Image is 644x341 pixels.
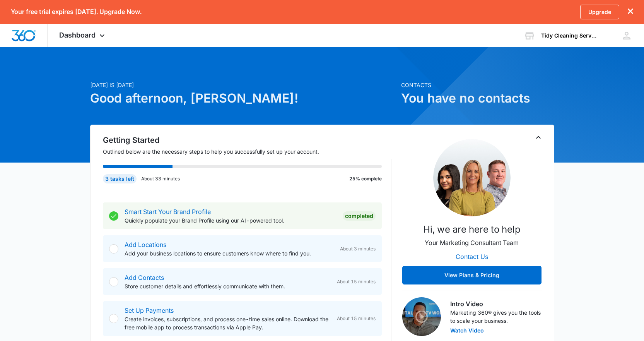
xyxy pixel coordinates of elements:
[103,174,137,183] div: 3 tasks left
[423,223,521,236] p: Hi, we are here to help
[541,33,598,39] div: account name
[401,89,554,108] h1: You have no contacts
[450,299,542,308] h3: Intro Video
[343,211,376,221] div: Completed
[450,328,484,333] button: Watch Video
[90,89,396,108] h1: Good afternoon, [PERSON_NAME]!
[103,134,391,146] h2: Getting Started
[141,175,180,182] p: About 33 minutes
[125,282,331,290] p: Store customer details and effortlessly communicate with them.
[402,266,542,284] button: View Plans & Pricing
[125,216,337,224] p: Quickly populate your Brand Profile using our AI-powered tool.
[425,238,519,247] p: Your Marketing Consultant Team
[125,307,174,314] a: Set Up Payments
[125,274,164,281] a: Add Contacts
[534,133,543,142] button: Toggle Collapse
[401,81,554,89] p: Contacts
[340,245,376,252] span: About 3 minutes
[48,24,118,47] div: Dashboard
[450,308,542,325] p: Marketing 360® gives you the tools to scale your business.
[349,175,382,182] p: 25% complete
[337,278,376,285] span: About 15 minutes
[11,8,142,15] p: Your free trial expires [DATE]. Upgrade Now.
[59,31,96,39] span: Dashboard
[125,241,166,248] a: Add Locations
[125,208,211,216] a: Smart Start Your Brand Profile
[448,247,496,266] button: Contact Us
[90,81,396,89] p: [DATE] is [DATE]
[125,249,334,257] p: Add your business locations to ensure customers know where to find you.
[628,8,633,15] button: dismiss this dialog
[125,315,331,331] p: Create invoices, subscriptions, and process one-time sales online. Download the free mobile app t...
[337,315,376,322] span: About 15 minutes
[402,297,441,336] img: Intro Video
[103,147,391,156] p: Outlined below are the necessary steps to help you successfully set up your account.
[580,5,619,19] a: Upgrade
